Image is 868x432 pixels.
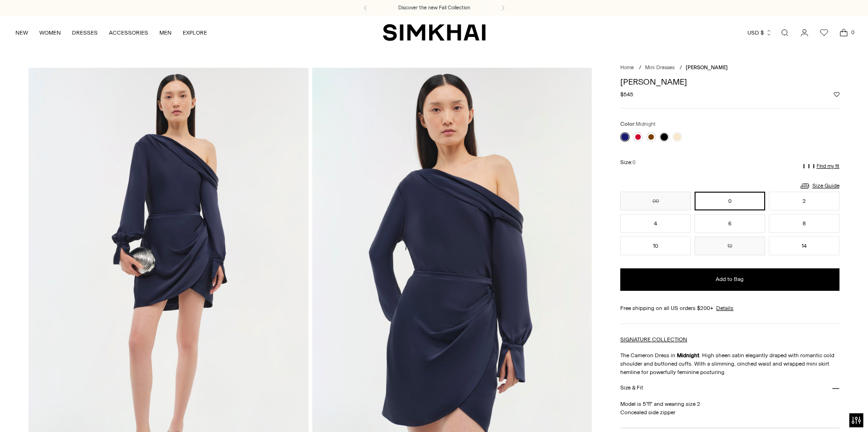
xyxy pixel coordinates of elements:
[795,23,814,42] a: Go to the account page
[799,180,839,192] a: Size Guide
[695,237,765,255] button: 12
[620,385,643,391] h3: Size & Fit
[159,22,172,43] a: MEN
[72,22,98,43] a: DRESSES
[775,23,794,42] a: Open search modal
[620,400,839,417] p: Model is 5'11" and wearing size 2 Concealed side zipper
[769,237,839,255] button: 14
[747,22,772,43] button: USD $
[620,158,636,167] label: Size:
[15,22,28,43] a: NEW
[680,64,682,72] div: /
[695,192,765,210] button: 0
[620,237,691,255] button: 10
[677,352,699,359] strong: Midnight
[769,192,839,210] button: 2
[39,22,61,43] a: WOMEN
[695,214,765,233] button: 6
[834,92,839,97] button: Add to Wishlist
[639,64,641,72] div: /
[636,121,656,127] span: Midnight
[620,65,634,71] a: Home
[620,351,839,376] p: The Cameron Dress in . High sheen satin elegantly draped with romantic cold shoulder and buttoned...
[620,120,656,129] label: Color:
[620,336,687,343] a: SIGNATURE COLLECTION
[183,22,207,43] a: EXPLORE
[848,28,857,36] span: 0
[716,275,744,283] span: Add to Bag
[398,4,470,12] a: Discover the new Fall Collection
[834,23,853,42] a: Open cart modal
[716,304,733,312] a: Details
[7,396,94,425] iframe: Sign Up via Text for Offers
[686,65,728,71] span: [PERSON_NAME]
[620,304,839,312] div: Free shipping on all US orders $200+
[620,78,839,86] h1: [PERSON_NAME]
[109,22,148,43] a: ACCESSORIES
[620,376,839,400] button: Size & Fit
[620,268,839,291] button: Add to Bag
[769,214,839,233] button: 8
[620,64,839,72] nav: breadcrumbs
[645,65,674,71] a: Mini Dresses
[620,90,633,99] span: $545
[383,23,486,42] a: SIMKHAI
[620,214,691,233] button: 4
[632,159,636,166] span: 0
[620,192,691,210] button: 00
[815,23,833,42] a: Wishlist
